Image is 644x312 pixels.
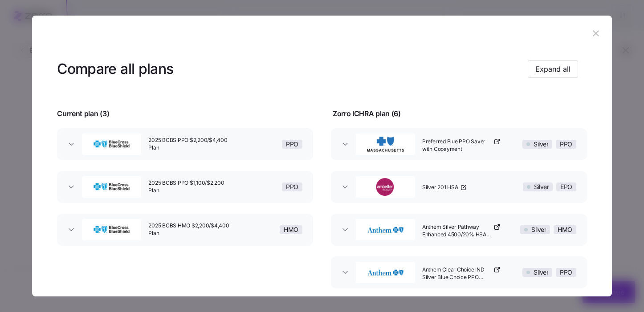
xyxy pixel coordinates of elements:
[560,268,572,276] span: PPO
[331,214,587,246] button: AnthemAnthem Silver Pathway Enhanced 4500/20% HSA PDSilverHMO
[333,108,401,119] span: Zorro ICHRA plan ( 6 )
[528,60,578,78] button: Expand all
[558,226,572,234] span: HMO
[422,184,467,191] a: Silver 201 HSA
[82,221,141,239] img: BlueCross BlueShield
[148,179,236,194] span: 2025 BCBS PPO $1,100/$2,200 Plan
[356,135,415,153] img: BlueCross BlueShield of Massachusetts
[422,138,501,153] a: Preferred Blue PPO Saver with Copayment
[422,266,492,281] span: Anthem Clear Choice IND Silver Blue Choice PPO 3500/20%/7000 w/HSA
[57,128,313,160] button: BlueCross BlueShield2025 BCBS PPO $2,200/$4,400 PlanPPO
[422,223,501,239] a: Anthem Silver Pathway Enhanced 4500/20% HSA PD
[57,214,313,246] button: BlueCross BlueShield2025 BCBS HMO $2,200/$4,400 PlanHMO
[356,221,415,239] img: Anthem
[560,140,572,148] span: PPO
[331,171,587,203] button: AmbetterSilver 201 HSASilverEPO
[284,226,298,234] span: HMO
[57,171,313,203] button: BlueCross BlueShield2025 BCBS PPO $1,100/$2,200 PlanPPO
[148,137,236,152] span: 2025 BCBS PPO $2,200/$4,400 Plan
[531,226,546,234] span: Silver
[534,268,548,276] span: Silver
[422,184,458,191] span: Silver 201 HSA
[57,59,173,79] h3: Compare all plans
[422,223,492,239] span: Anthem Silver Pathway Enhanced 4500/20% HSA PD
[356,178,415,196] img: Ambetter
[331,256,587,288] button: AnthemAnthem Clear Choice IND Silver Blue Choice PPO 3500/20%/7000 w/HSASilverPPO
[286,183,298,191] span: PPO
[286,140,298,148] span: PPO
[82,135,141,153] img: BlueCross BlueShield
[331,128,587,160] button: BlueCross BlueShield of MassachusettsPreferred Blue PPO Saver with CopaymentSilverPPO
[560,183,572,191] span: EPO
[356,263,415,281] img: Anthem
[535,64,571,74] span: Expand all
[148,222,236,237] span: 2025 BCBS HMO $2,200/$4,400 Plan
[534,183,549,191] span: Silver
[422,266,501,281] a: Anthem Clear Choice IND Silver Blue Choice PPO 3500/20%/7000 w/HSA
[422,138,492,153] span: Preferred Blue PPO Saver with Copayment
[57,108,109,119] span: Current plan ( 3 )
[82,178,141,196] img: BlueCross BlueShield
[534,140,548,148] span: Silver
